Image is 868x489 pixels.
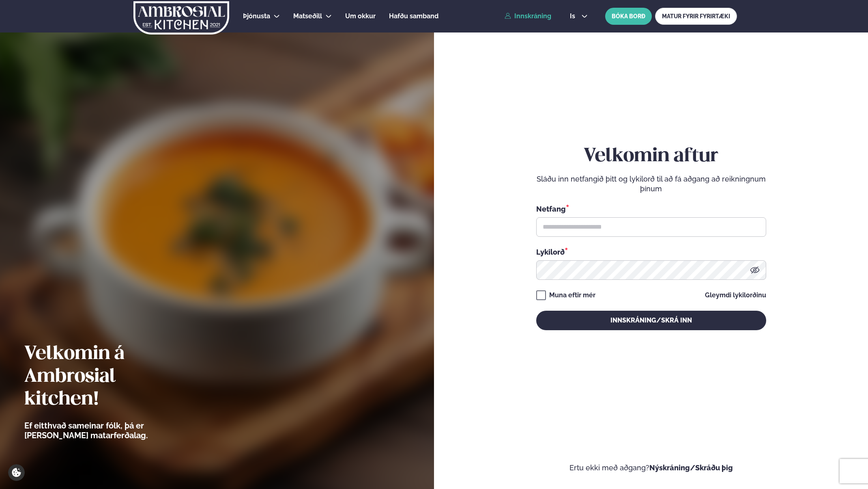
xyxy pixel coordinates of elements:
[243,12,270,20] span: Þjónusta
[570,13,578,19] span: is
[345,12,376,20] span: Um okkur
[536,311,766,330] button: Innskráning/Skrá inn
[536,145,766,168] h2: Velkomin aftur
[649,463,733,472] a: Nýskráning/Skráðu þig
[24,421,193,440] p: Ef eitthvað sameinar fólk, þá er [PERSON_NAME] matarferðalag.
[389,11,438,21] a: Hafðu samband
[705,292,766,299] a: Gleymdi lykilorðinu
[536,247,766,257] div: Lykilorð
[345,11,376,21] a: Um okkur
[505,13,551,20] a: Innskráning
[655,8,737,25] a: MATUR FYRIR FYRIRTÆKI
[605,8,652,25] button: BÓKA BORÐ
[563,13,594,19] button: is
[24,343,193,411] h2: Velkomin á Ambrosial kitchen!
[536,203,766,214] div: Netfang
[133,1,230,35] img: logo
[536,174,766,194] p: Sláðu inn netfangið þitt og lykilorð til að fá aðgang að reikningnum þínum
[389,12,438,20] span: Hafðu samband
[293,11,322,21] a: Matseðill
[458,463,844,473] p: Ertu ekki með aðgang?
[8,464,25,481] a: Cookie settings
[243,11,270,21] a: Þjónusta
[293,12,322,20] span: Matseðill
